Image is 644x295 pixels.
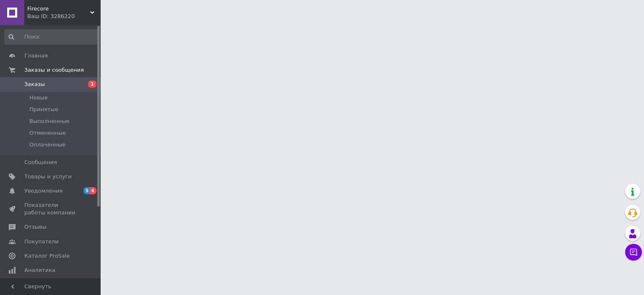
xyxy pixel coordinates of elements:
span: Отмененные [29,129,66,137]
span: Оплаченные [29,141,65,149]
div: Ваш ID: 3286220 [27,13,101,20]
span: Аналитика [24,266,55,274]
span: Новые [29,94,48,102]
span: 1 [88,81,96,88]
span: Показатели работы компании [24,201,78,217]
span: Главная [24,52,48,60]
span: Товары и услуги [24,173,72,180]
span: Покупатели [24,238,59,245]
span: Отзывы [24,223,47,231]
span: Firecore [27,5,90,13]
span: Выполненные [29,117,70,125]
span: 5 [83,187,90,194]
span: Принятые [29,106,58,113]
span: Сообщения [24,159,57,166]
input: Поиск [4,29,99,44]
span: Каталог ProSale [24,252,70,260]
span: Заказы [24,81,45,88]
span: Уведомления [24,187,62,195]
button: Чат с покупателем [625,244,642,261]
span: 4 [90,187,96,194]
span: Заказы и сообщения [24,66,84,74]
